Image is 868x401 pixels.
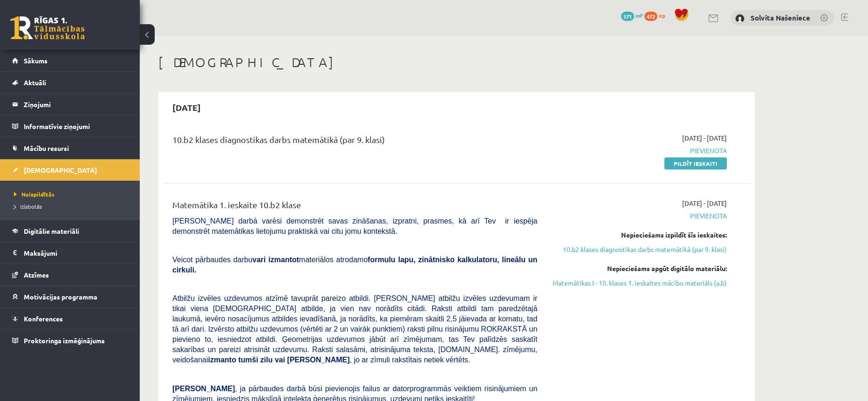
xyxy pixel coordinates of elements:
[551,264,727,273] div: Nepieciešams apgūt digitālo materiālu:
[208,356,236,364] b: izmanto
[682,198,727,208] span: [DATE] - [DATE]
[158,54,755,70] h1: [DEMOGRAPHIC_DATA]
[12,308,128,329] a: Konferences
[24,336,105,345] span: Proktoringa izmēģinājums
[751,13,810,22] a: Solvita Našeniece
[621,12,634,21] span: 571
[24,227,79,235] span: Digitālie materiāli
[14,190,130,198] a: Neizpildītās
[659,12,665,19] span: xp
[172,385,235,393] span: [PERSON_NAME]
[238,356,349,364] b: tumši zilu vai [PERSON_NAME]
[551,245,727,254] a: 10.b2 klases diagnostikas darbs matemātikā (par 9. klasi)
[12,50,128,71] a: Sākums
[24,292,97,301] span: Motivācijas programma
[24,144,69,152] span: Mācību resursi
[644,12,657,21] span: 472
[551,146,727,156] span: Pievienota
[24,166,97,174] span: [DEMOGRAPHIC_DATA]
[163,96,210,118] h2: [DATE]
[636,12,643,19] span: mP
[682,133,727,143] span: [DATE] - [DATE]
[172,217,537,235] span: [PERSON_NAME] darbā varēsi demonstrēt savas zināšanas, izpratni, prasmes, kā arī Tev ir iespēja d...
[24,116,128,137] legend: Informatīvie ziņojumi
[551,211,727,221] span: Pievienota
[12,330,128,351] a: Proktoringa izmēģinājums
[12,159,128,181] a: [DEMOGRAPHIC_DATA]
[12,242,128,264] a: Maksājumi
[24,271,49,279] span: Atzīmes
[12,220,128,242] a: Digitālie materiāli
[253,256,299,264] b: vari izmantot
[12,264,128,285] a: Atzīmes
[12,94,128,115] a: Ziņojumi
[24,56,48,65] span: Sākums
[551,278,727,288] a: Matemātikas I - 10. klases 1. ieskaites mācību materiāls (a,b)
[24,78,46,87] span: Aktuāli
[12,116,128,137] a: Informatīvie ziņojumi
[12,137,128,159] a: Mācību resursi
[172,133,537,150] div: 10.b2 klases diagnostikas darbs matemātikā (par 9. klasi)
[14,203,42,210] span: Izlabotās
[644,12,670,19] a: 472 xp
[12,72,128,93] a: Aktuāli
[12,286,128,307] a: Motivācijas programma
[14,202,130,211] a: Izlabotās
[24,314,63,323] span: Konferences
[10,16,85,40] a: Rīgas 1. Tālmācības vidusskola
[621,12,643,19] a: 571 mP
[664,157,727,170] a: Pildīt ieskaiti
[172,256,537,274] span: Veicot pārbaudes darbu materiālos atrodamo
[735,14,745,23] img: Solvita Našeniece
[24,94,128,115] legend: Ziņojumi
[24,242,128,264] legend: Maksājumi
[172,294,537,364] span: Atbilžu izvēles uzdevumos atzīmē tavuprāt pareizo atbildi. [PERSON_NAME] atbilžu izvēles uzdevuma...
[551,230,727,240] div: Nepieciešams izpildīt šīs ieskaites:
[172,198,537,216] div: Matemātika 1. ieskaite 10.b2 klase
[172,256,537,274] b: formulu lapu, zinātnisko kalkulatoru, lineālu un cirkuli.
[14,190,55,198] span: Neizpildītās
